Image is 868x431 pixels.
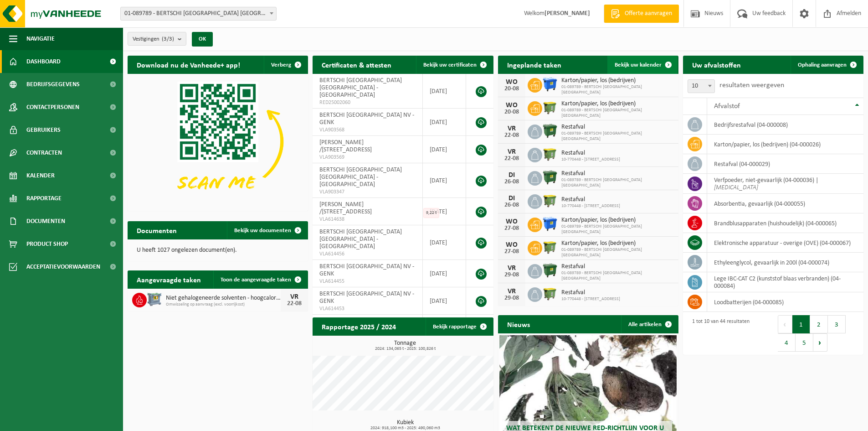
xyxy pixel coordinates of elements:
[319,201,372,215] span: [PERSON_NAME] /[STREET_ADDRESS]
[423,287,466,315] td: [DATE]
[707,174,863,194] td: verfpoeder, niet-gevaarlijk (04-000036) |
[707,213,863,233] td: brandblusapparaten (huishoudelijk) (04-000065)
[792,315,810,333] button: 1
[503,241,521,249] div: WO
[503,218,521,225] div: WO
[503,288,521,295] div: VR
[319,228,402,250] span: BERTSCHI [GEOGRAPHIC_DATA] [GEOGRAPHIC_DATA] - [GEOGRAPHIC_DATA]
[26,233,68,255] span: Product Shop
[503,225,521,232] div: 27-08
[503,202,521,208] div: 26-08
[128,74,308,209] img: Download de VHEPlus App
[319,166,402,188] span: BERTSCHI [GEOGRAPHIC_DATA] [GEOGRAPHIC_DATA] - [GEOGRAPHIC_DATA]
[319,263,414,277] span: BERTSCHI [GEOGRAPHIC_DATA] NV - GENK
[192,32,213,47] button: OK
[561,170,674,177] span: Restafval
[503,109,521,115] div: 20-08
[423,225,466,260] td: [DATE]
[26,141,62,164] span: Contracten
[542,77,558,92] img: WB-1100-HPE-BE-01
[542,263,558,278] img: WB-1100-HPE-GN-01
[542,123,558,139] img: WB-1100-HPE-GN-01
[26,164,55,187] span: Kalender
[561,203,620,209] span: 10-770448 - [STREET_ADDRESS]
[714,184,758,191] i: [MEDICAL_DATA]
[319,77,402,99] span: BERTSCHI [GEOGRAPHIC_DATA] [GEOGRAPHIC_DATA] - [GEOGRAPHIC_DATA]
[423,163,466,198] td: [DATE]
[707,292,863,312] td: loodbatterijen (04-000085)
[128,270,210,288] h2: Aangevraagde taken
[423,136,466,163] td: [DATE]
[503,179,521,185] div: 26-08
[503,132,521,139] div: 22-08
[317,347,493,351] span: 2024: 134,065 t - 2025: 100,826 t
[26,255,100,278] span: Acceptatievoorwaarden
[26,73,80,96] span: Bedrijfsgegevens
[542,239,558,255] img: WB-1100-HPE-GN-51
[544,10,590,17] strong: [PERSON_NAME]
[317,340,493,351] h3: Tonnage
[503,195,521,202] div: DI
[707,115,863,135] td: bedrijfsrestafval (04-000008)
[319,278,416,285] span: VLA614455
[285,293,303,301] div: VR
[416,56,493,74] a: Bekijk uw certificaten
[503,78,521,86] div: WO
[503,86,521,92] div: 20-08
[319,112,414,126] span: BERTSCHI [GEOGRAPHIC_DATA] NV - GENK
[688,80,714,93] span: 10
[561,240,674,247] span: Karton/papier, los (bedrijven)
[561,124,674,131] span: Restafval
[166,295,281,302] span: Niet gehalogeneerde solventen - hoogcalorisch in kleinverpakking
[683,56,750,73] h2: Uw afvalstoffen
[503,102,521,109] div: WO
[796,333,813,352] button: 5
[707,135,863,154] td: karton/papier, los (bedrijven) (04-000026)
[503,125,521,132] div: VR
[128,56,249,73] h2: Download nu de Vanheede+ app!
[319,305,416,312] span: VLA614453
[313,317,405,335] h2: Rapportage 2025 / 2024
[621,315,678,333] a: Alle artikelen
[542,193,558,208] img: WB-1100-HPE-GN-50
[147,291,162,307] img: PB-AP-0800-MET-02-01
[26,50,61,73] span: Dashboard
[828,315,846,333] button: 3
[791,56,863,74] a: Ophaling aanvragen
[561,196,620,203] span: Restafval
[120,7,277,21] span: 01-089789 - BERTSCHI BELGIUM NV - ANTWERPEN
[561,131,674,142] span: 01-089789 - BERTSCHI [GEOGRAPHIC_DATA] [GEOGRAPHIC_DATA]
[688,314,750,353] div: 1 tot 10 van 44 resultaten
[319,154,416,161] span: VLA903569
[798,62,847,68] span: Ophaling aanvragen
[707,272,863,292] td: lege IBC-CAT C2 (kunststof blaas verbranden) (04-000084)
[423,74,466,109] td: [DATE]
[503,171,521,179] div: DI
[319,126,416,134] span: VLA903568
[707,154,863,174] td: restafval (04-000029)
[561,270,674,281] span: 01-089789 - BERTSCHI [GEOGRAPHIC_DATA] [GEOGRAPHIC_DATA]
[607,56,678,74] a: Bekijk uw kalender
[213,270,307,289] a: Toon de aangevraagde taken
[317,420,493,431] h3: Kubiek
[561,150,620,157] span: Restafval
[121,7,276,20] span: 01-089789 - BERTSCHI BELGIUM NV - ANTWERPEN
[561,84,674,95] span: 01-089789 - BERTSCHI [GEOGRAPHIC_DATA] [GEOGRAPHIC_DATA]
[319,139,372,153] span: [PERSON_NAME] /[STREET_ADDRESS]
[128,32,186,46] button: Vestigingen(3/3)
[423,198,466,225] td: [DATE]
[133,32,174,46] span: Vestigingen
[714,103,740,110] span: Afvalstof
[542,286,558,301] img: WB-1100-HPE-GN-50
[707,233,863,253] td: elektronische apparatuur - overige (OVE) (04-000067)
[319,188,416,196] span: VLA903347
[561,217,674,224] span: Karton/papier, los (bedrijven)
[317,426,493,431] span: 2024: 918,100 m3 - 2025: 490,060 m3
[285,301,303,307] div: 22-08
[227,221,307,239] a: Bekijk uw documenten
[561,247,674,258] span: 01-089789 - BERTSCHI [GEOGRAPHIC_DATA] [GEOGRAPHIC_DATA]
[498,315,539,333] h2: Nieuws
[810,315,828,333] button: 2
[503,249,521,255] div: 27-08
[221,277,291,283] span: Toon de aangevraagde taken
